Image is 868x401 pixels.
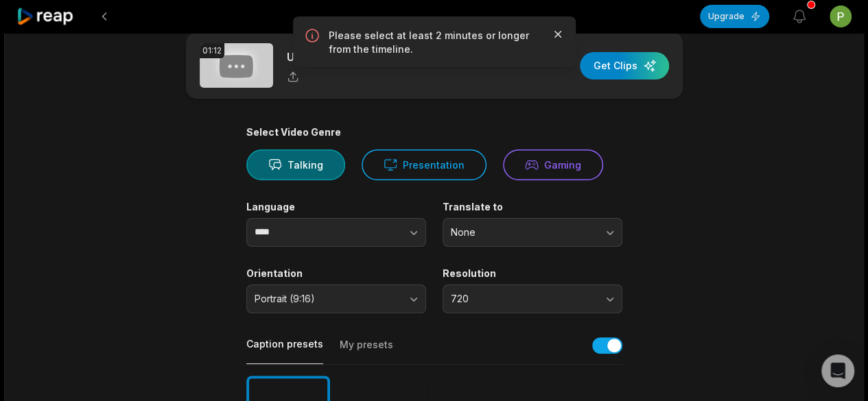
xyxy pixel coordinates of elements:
[246,149,345,180] button: Talking
[287,49,412,65] p: Untitled design (2).mp4
[443,201,622,213] label: Translate to
[246,126,622,138] div: Select Video Genre
[451,226,595,239] span: None
[246,201,426,213] label: Language
[329,29,540,56] p: Please select at least 2 minutes or longer from the timeline.
[200,43,224,58] div: 01:12
[443,284,622,313] button: 720
[700,5,769,28] button: Upgrade
[580,52,669,80] button: Get Clips
[340,338,393,364] button: My presets
[362,149,486,180] button: Presentation
[255,293,399,305] span: Portrait (9:16)
[246,337,323,364] button: Caption presets
[451,293,595,305] span: 720
[443,218,622,247] button: None
[443,267,622,280] label: Resolution
[246,267,426,280] label: Orientation
[503,149,603,180] button: Gaming
[246,284,426,313] button: Portrait (9:16)
[821,354,854,387] div: Open Intercom Messenger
